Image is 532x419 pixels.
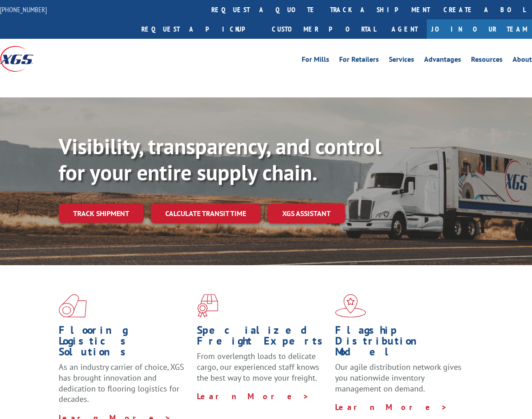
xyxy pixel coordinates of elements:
img: xgs-icon-flagship-distribution-model-red [335,294,366,318]
a: Services [389,56,414,66]
a: Learn More > [197,391,309,401]
h1: Specialized Freight Experts [197,325,328,351]
a: Request a pickup [135,19,265,39]
a: XGS ASSISTANT [268,204,345,223]
a: Agent [383,19,427,39]
a: Customer Portal [265,19,383,39]
a: Resources [471,56,503,66]
a: Track shipment [59,204,144,223]
a: Join Our Team [427,19,532,39]
p: From overlength loads to delicate cargo, our experienced staff knows the best way to move your fr... [197,351,328,391]
img: xgs-icon-focused-on-flooring-red [197,294,218,318]
a: Calculate transit time [151,204,261,223]
span: As an industry carrier of choice, XGS has brought innovation and dedication to flooring logistics... [59,362,184,404]
span: Our agile distribution network gives you nationwide inventory management on demand. [335,362,462,394]
img: xgs-icon-total-supply-chain-intelligence-red [59,294,87,318]
a: For Mills [302,56,329,66]
a: About [513,56,532,66]
a: For Retailers [339,56,379,66]
b: Visibility, transparency, and control for your entire supply chain. [59,132,381,186]
h1: Flagship Distribution Model [335,325,467,362]
a: Advantages [424,56,461,66]
a: Learn More > [335,402,448,412]
h1: Flooring Logistics Solutions [59,325,190,362]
